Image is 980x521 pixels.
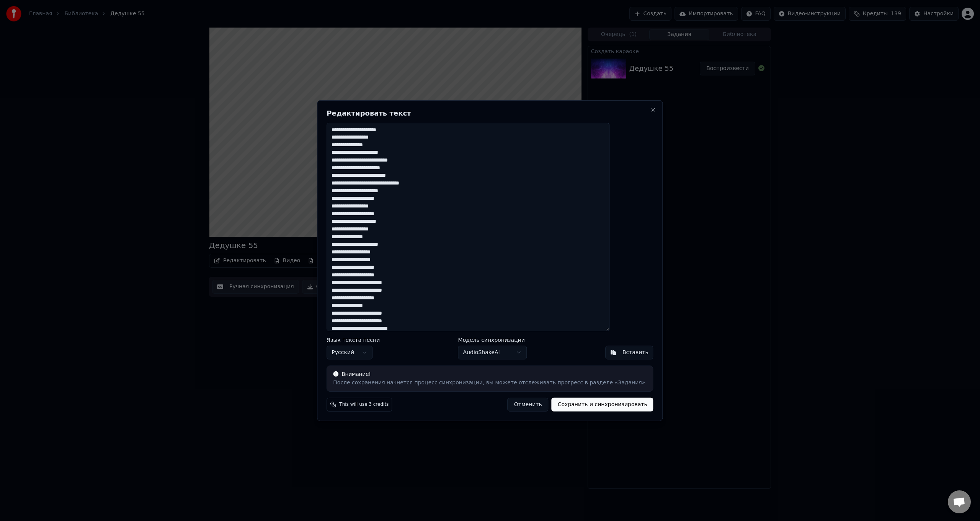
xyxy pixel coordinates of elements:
[622,349,648,356] div: Вставить
[333,371,647,378] div: Внимание!
[552,398,653,412] button: Сохранить и синхронизировать
[508,398,549,412] button: Отменить
[327,337,380,343] label: Язык текста песни
[327,109,653,116] h2: Редактировать текст
[458,337,527,343] label: Модель синхронизации
[339,402,389,408] span: This will use 3 credits
[605,346,653,359] button: Вставить
[333,379,647,387] div: После сохранения начнется процесс синхронизации, вы можете отслеживать прогресс в разделе «Задания».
